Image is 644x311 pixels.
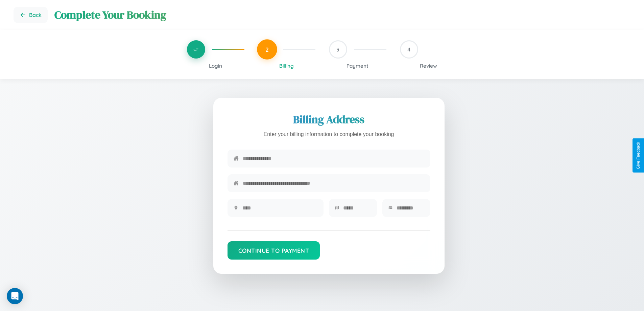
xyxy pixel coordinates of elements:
button: Continue to Payment [228,241,320,260]
span: 3 [336,46,339,53]
h1: Complete Your Booking [54,7,630,22]
div: Give Feedback [636,142,641,169]
span: Review [420,63,437,69]
button: Go back [14,7,48,23]
span: 2 [265,46,269,53]
p: Enter your billing information to complete your booking [228,130,430,139]
div: Open Intercom Messenger [7,288,23,304]
span: 4 [407,46,410,53]
h2: Billing Address [228,112,430,127]
span: Billing [279,63,294,69]
span: Login [209,63,222,69]
span: Payment [347,63,368,69]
